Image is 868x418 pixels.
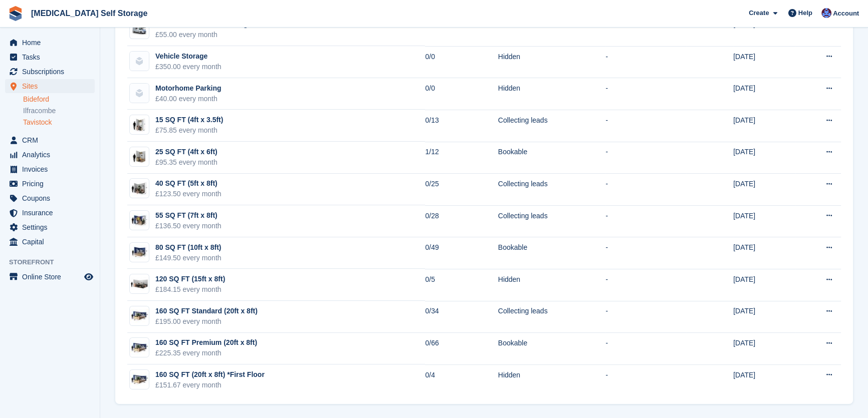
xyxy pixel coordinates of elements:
td: - [605,174,686,206]
span: Help [798,8,812,18]
td: 0/49 [425,237,498,269]
span: Subscriptions [22,65,82,79]
div: £149.50 every month [155,253,222,263]
div: 160 SQ FT Premium (20ft x 8ft) [155,337,257,348]
span: Home [22,36,82,50]
td: [DATE] [733,174,795,206]
img: 125-sqft-unit.jpg [130,277,149,291]
td: Collecting leads [498,174,606,206]
td: 0/4 [425,364,498,396]
span: Coupons [22,191,82,205]
div: 120 SQ FT (15ft x 8ft) [155,274,225,284]
img: 20-ft-container.jpg [130,372,149,387]
a: menu [5,191,95,205]
a: menu [5,206,95,220]
span: Sites [22,79,82,93]
div: £136.50 every month [155,221,222,231]
a: [MEDICAL_DATA] Self Storage [27,5,151,22]
div: 80 SQ FT (10ft x 8ft) [155,242,222,253]
img: 15-sqft-unit.jpg [130,118,149,132]
img: 10-ft-container%20(1).jpg [130,245,149,259]
td: 0/34 [425,301,498,333]
td: [DATE] [733,205,795,237]
div: 40 SQ FT (5ft x 8ft) [155,178,222,189]
img: AdobeStock_396610729.jpeg [130,23,149,37]
td: 0/1 [425,14,498,46]
a: menu [5,50,95,64]
div: £195.00 every month [155,316,258,327]
td: Collecting leads [498,110,606,142]
td: Bookable [498,333,606,365]
td: Hidden [498,364,606,396]
td: Bookable [498,237,606,269]
td: - [605,14,686,46]
img: 20-ft-container.jpg [130,340,149,355]
td: [DATE] [733,46,795,78]
img: stora-icon-8386f47178a22dfd0bd8f6a31ec36ba5ce8667c1dd55bd0f319d3a0aa187defe.svg [8,6,23,21]
a: Tavistock [23,118,95,127]
td: 0/28 [425,205,498,237]
td: - [605,333,686,365]
div: 15 SQ FT (4ft x 3.5ft) [155,115,223,125]
td: 0/5 [425,269,498,301]
td: [DATE] [733,142,795,174]
img: 25-sqft-unit.jpg [130,150,149,164]
a: menu [5,235,95,249]
td: [DATE] [733,333,795,365]
td: - [605,205,686,237]
td: - [605,142,686,174]
td: 0/25 [425,174,498,206]
td: - [605,301,686,333]
img: blank-unit-type-icon-ffbac7b88ba66c5e286b0e438baccc4b9c83835d4c34f86887a83fc20ec27e7b.svg [130,52,149,71]
a: menu [5,270,95,284]
span: Storefront [9,257,100,267]
td: - [605,269,686,301]
td: Hidden [498,46,606,78]
div: Motorhome Parking [155,83,221,94]
td: 0/13 [425,110,498,142]
img: 40-sqft-unit.jpg [130,181,149,196]
td: Hidden [498,269,606,301]
span: Create [749,8,769,18]
span: Pricing [22,177,82,191]
span: Tasks [22,50,82,64]
td: [DATE] [733,301,795,333]
span: CRM [22,133,82,147]
a: menu [5,36,95,50]
td: - [605,78,686,110]
td: [DATE] [733,364,795,396]
div: 160 SQ FT (20ft x 8ft) *First Floor [155,369,265,380]
a: menu [5,220,95,234]
td: 0/66 [425,333,498,365]
a: Bideford [23,95,95,104]
div: £151.67 every month [155,380,265,390]
td: Hidden [498,14,606,46]
div: £40.00 every month [155,94,221,104]
td: [DATE] [733,237,795,269]
td: [DATE] [733,14,795,46]
span: Insurance [22,206,82,220]
div: £123.50 every month [155,189,222,199]
a: menu [5,79,95,93]
td: 0/0 [425,78,498,110]
div: £350.00 every month [155,62,222,72]
div: Vehicle Storage [155,51,222,62]
div: £95.35 every month [155,157,218,168]
div: 25 SQ FT (4ft x 6ft) [155,147,218,157]
img: 60-sqft-container.jpg [130,213,149,228]
td: 0/0 [425,46,498,78]
a: menu [5,148,95,162]
img: blank-unit-type-icon-ffbac7b88ba66c5e286b0e438baccc4b9c83835d4c34f86887a83fc20ec27e7b.svg [130,84,149,103]
td: - [605,364,686,396]
div: £184.15 every month [155,284,225,295]
td: Bookable [498,142,606,174]
td: Collecting leads [498,205,606,237]
span: Analytics [22,148,82,162]
a: menu [5,177,95,191]
td: - [605,46,686,78]
a: menu [5,65,95,79]
td: - [605,110,686,142]
div: £75.85 every month [155,125,223,136]
span: Online Store [22,270,82,284]
div: £55.00 every month [155,30,252,40]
